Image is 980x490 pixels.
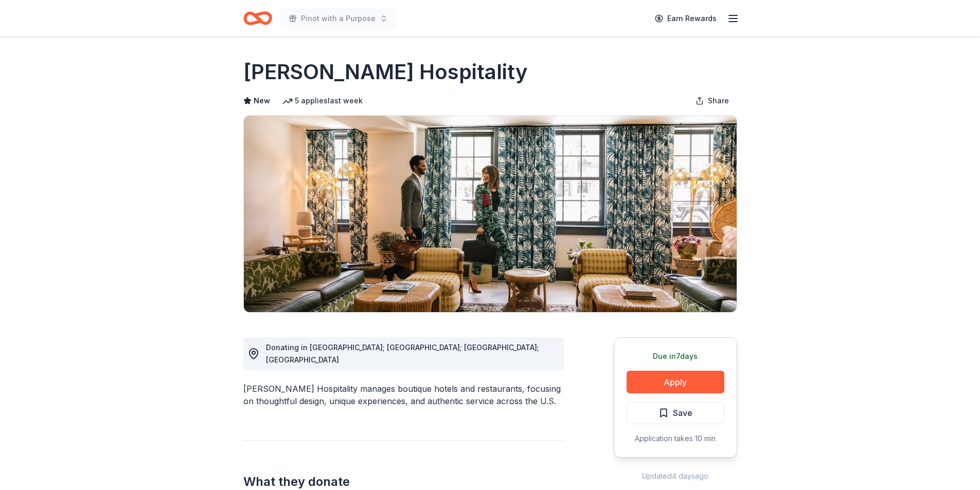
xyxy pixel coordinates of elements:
[627,402,724,424] button: Save
[243,474,564,490] h2: What they donate
[280,8,396,29] button: Pinot with a Purpose
[687,90,737,111] button: Share
[673,406,692,420] span: Save
[627,371,724,393] button: Apply
[301,12,376,25] span: Pinot with a Purpose
[244,116,737,312] img: Image for Oliver Hospitality
[243,383,564,407] div: [PERSON_NAME] Hospitality manages boutique hotels and restaurants, focusing on thoughtful design,...
[627,350,724,362] div: Due in 7 days
[614,470,737,482] div: Updated 4 days ago
[708,95,729,107] span: Share
[266,343,539,364] span: Donating in [GEOGRAPHIC_DATA]; [GEOGRAPHIC_DATA]; [GEOGRAPHIC_DATA]; [GEOGRAPHIC_DATA]
[243,58,528,86] h1: [PERSON_NAME] Hospitality
[282,95,363,107] div: 5 applies last week
[254,95,270,107] span: New
[627,432,724,445] div: Application takes 10 min
[243,6,272,30] a: Home
[649,9,723,28] a: Earn Rewards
